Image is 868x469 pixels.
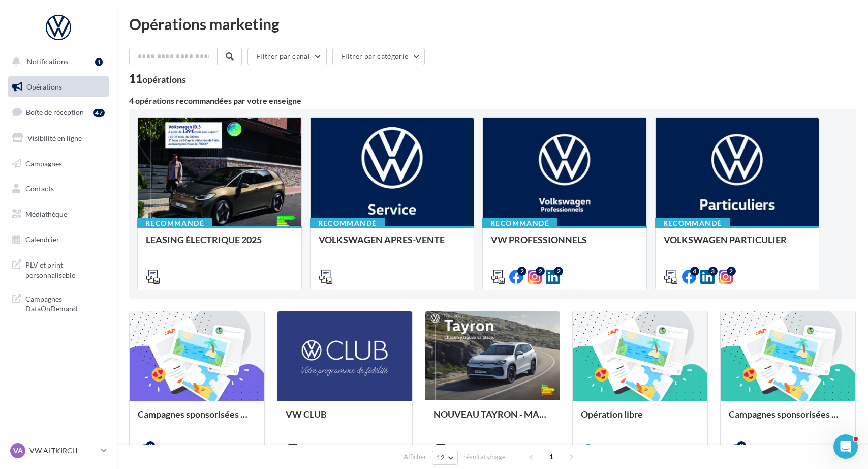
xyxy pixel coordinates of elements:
[6,76,111,98] a: Opérations
[432,451,458,465] button: 12
[129,97,856,105] div: 4 opérations recommandées par votre enseigne
[332,48,425,65] button: Filtrer par catégorie
[95,58,103,66] div: 1
[6,254,111,284] a: PLV et print personnalisable
[93,109,105,117] div: 47
[286,409,404,429] div: VW CLUB
[25,292,105,314] span: Campagnes DataOnDemand
[690,267,699,276] div: 4
[6,229,111,250] a: Calendrier
[142,75,186,84] div: opérations
[581,409,699,429] div: Opération libre
[664,234,811,255] div: VOLKSWAGEN PARTICULIER
[138,409,256,429] div: Campagnes sponsorisées Les Instants VW Octobre
[6,128,111,149] a: Visibilité en ligne
[129,16,856,32] div: Opérations marketing
[708,267,718,276] div: 3
[310,218,385,229] div: Recommandé
[29,446,97,456] p: VW ALTKIRCH
[8,441,109,460] a: VA VW ALTKIRCH
[6,153,111,174] a: Campagnes
[491,234,638,255] div: VW PROFESSIONNELS
[727,267,736,276] div: 2
[247,48,327,65] button: Filtrer par canal
[543,449,560,465] span: 1
[463,452,506,462] span: résultats/page
[517,267,526,276] div: 2
[729,409,847,429] div: Campagnes sponsorisées OPO
[146,441,155,450] div: 2
[25,210,67,218] span: Médiathèque
[6,203,111,225] a: Médiathèque
[536,267,545,276] div: 2
[26,82,62,91] span: Opérations
[404,452,426,462] span: Afficher
[433,409,552,429] div: NOUVEAU TAYRON - MARS 2025
[437,454,445,462] span: 12
[6,51,107,72] button: Notifications 1
[25,159,62,167] span: Campagnes
[25,235,59,244] span: Calendrier
[27,134,82,142] span: Visibilité en ligne
[137,218,212,229] div: Recommandé
[6,288,111,318] a: Campagnes DataOnDemand
[129,73,186,84] div: 11
[6,101,111,123] a: Boîte de réception47
[482,218,557,229] div: Recommandé
[737,441,746,450] div: 2
[13,446,23,456] span: VA
[833,434,858,459] iframe: Intercom live chat
[6,178,111,199] a: Contacts
[146,234,293,255] div: LEASING ÉLECTRIQUE 2025
[25,258,105,280] span: PLV et print personnalisable
[655,218,730,229] div: Recommandé
[27,57,68,66] span: Notifications
[25,184,54,193] span: Contacts
[319,234,466,255] div: VOLKSWAGEN APRES-VENTE
[554,267,563,276] div: 2
[26,108,84,116] span: Boîte de réception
